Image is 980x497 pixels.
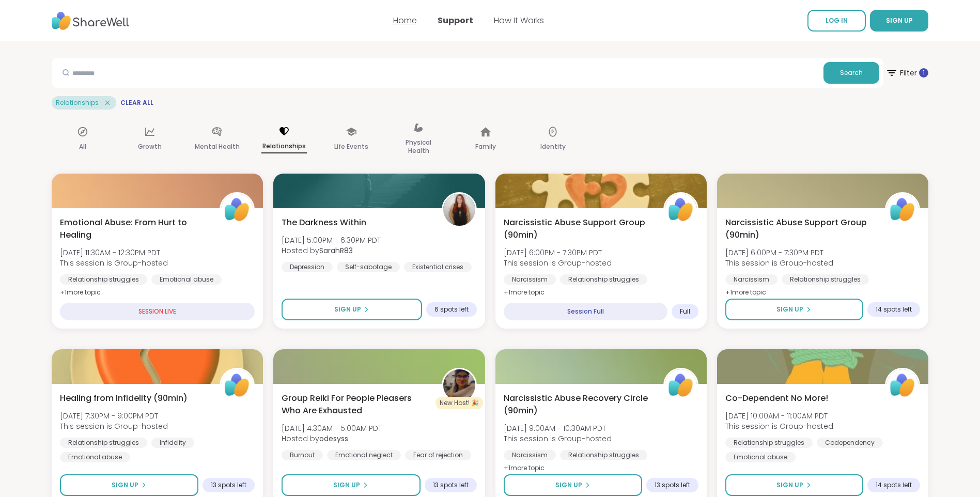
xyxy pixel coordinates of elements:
p: All [79,141,86,153]
div: Session Full [504,303,667,320]
span: Filter [885,60,928,85]
span: This session is Group-hosted [60,258,168,268]
span: Search [840,68,863,77]
span: Sign Up [776,305,803,314]
button: SIGN UP [870,10,928,32]
span: This session is Group-hosted [60,421,168,431]
span: Narcissistic Abuse Recovery Circle (90min) [504,392,652,417]
span: [DATE] 4:30AM - 5:00AM PDT [282,423,382,433]
button: Sign Up [60,474,198,496]
button: Sign Up [725,299,863,320]
div: Self-sabotage [337,262,400,272]
img: ShareWell [665,194,697,226]
img: SarahR83 [443,194,475,226]
span: [DATE] 9:00AM - 10:30AM PDT [504,423,612,433]
div: Existential crises [404,262,472,272]
span: [DATE] 5:00PM - 6:30PM PDT [282,235,381,245]
span: Relationships [56,99,99,107]
span: The Darkness Within [282,216,366,229]
span: This session is Group-hosted [725,421,833,431]
div: Relationship struggles [60,438,147,448]
span: Clear All [120,99,153,107]
div: Narcissism [504,274,556,285]
span: 13 spots left [655,481,690,489]
span: Narcissistic Abuse Support Group (90min) [725,216,874,241]
span: Group Reiki For People Pleasers Who Are Exhausted [282,392,430,417]
div: Relationship struggles [782,274,869,285]
span: SIGN UP [886,16,913,25]
div: Relationship struggles [60,274,147,285]
p: Relationships [261,140,307,153]
span: Sign Up [776,480,803,490]
span: LOG IN [826,16,848,25]
span: Hosted by [282,433,382,444]
span: Full [680,307,690,316]
a: LOG IN [807,10,866,32]
div: Narcissism [504,450,556,460]
span: Narcissistic Abuse Support Group (90min) [504,216,652,241]
img: ShareWell [886,369,919,401]
span: [DATE] 10:00AM - 11:00AM PDT [725,411,833,421]
button: Sign Up [282,474,420,496]
span: Hosted by [282,245,381,256]
span: 6 spots left [434,305,469,314]
span: Emotional Abuse: From Hurt to Healing [60,216,208,241]
div: Emotional abuse [725,452,796,462]
div: Infidelity [151,438,194,448]
div: New Host! 🎉 [435,397,483,409]
span: [DATE] 11:30AM - 12:30PM PDT [60,247,168,258]
span: 1 [923,69,925,77]
span: 13 spots left [211,481,246,489]
img: ShareWell [221,194,253,226]
div: Emotional abuse [151,274,222,285]
span: Healing from Infidelity (90min) [60,392,188,405]
img: ShareWell [221,369,253,401]
p: Identity [540,141,566,153]
a: Home [393,14,417,26]
img: ShareWell Nav Logo [52,7,129,35]
img: ShareWell [665,369,697,401]
button: Sign Up [504,474,642,496]
div: Relationship struggles [725,438,813,448]
p: Growth [138,141,162,153]
p: Mental Health [195,141,240,153]
span: Sign Up [333,480,360,490]
div: Relationship struggles [560,274,647,285]
div: Burnout [282,450,323,460]
p: Family [475,141,496,153]
span: 14 spots left [876,481,912,489]
button: Sign Up [282,299,422,320]
span: [DATE] 6:00PM - 7:30PM PDT [504,247,612,258]
img: odesyss [443,369,475,401]
span: Sign Up [334,305,361,314]
div: Fear of rejection [405,450,471,460]
div: Depression [282,262,333,272]
div: SESSION LIVE [60,303,255,320]
button: Filter 1 [885,58,928,88]
button: Search [823,62,879,84]
div: Emotional abuse [60,452,130,462]
button: Sign Up [725,474,863,496]
span: This session is Group-hosted [504,258,612,268]
p: Life Events [334,141,368,153]
div: Codependency [817,438,883,448]
a: How It Works [494,14,544,26]
span: Sign Up [555,480,582,490]
span: 14 spots left [876,305,912,314]
p: Physical Health [396,136,441,157]
span: [DATE] 6:00PM - 7:30PM PDT [725,247,833,258]
b: SarahR83 [319,245,353,256]
span: [DATE] 7:30PM - 9:00PM PDT [60,411,168,421]
div: Relationship struggles [560,450,647,460]
span: 13 spots left [433,481,469,489]
img: ShareWell [886,194,919,226]
span: This session is Group-hosted [725,258,833,268]
div: Narcissism [725,274,777,285]
span: This session is Group-hosted [504,433,612,444]
a: Support [438,14,473,26]
b: odesyss [319,433,348,444]
span: Sign Up [112,480,138,490]
div: Emotional neglect [327,450,401,460]
span: Co-Dependent No More! [725,392,828,405]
